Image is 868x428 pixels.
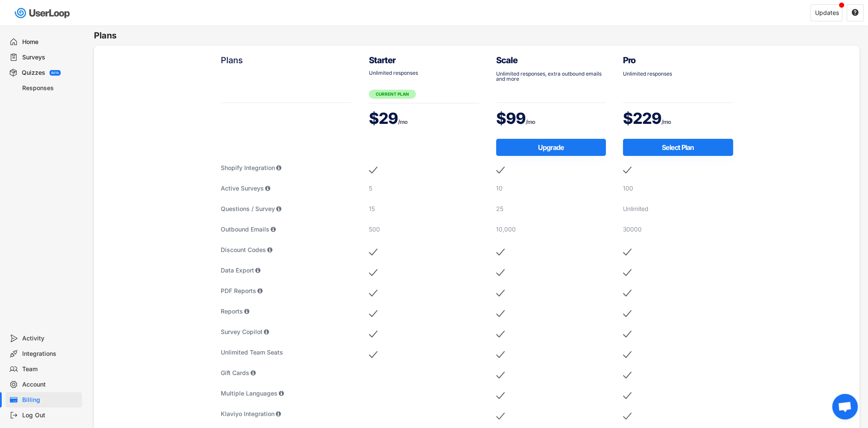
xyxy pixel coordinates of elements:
button: Select Plan [623,139,733,156]
div: Plans [221,54,352,66]
div: Activity [22,334,79,343]
img: MobileAcceptMajor.svg [623,348,631,361]
div: Updates [815,10,839,16]
div: Pro [623,54,733,66]
img: MobileAcceptMajor.svg [369,287,377,299]
div: Active Surveys [221,184,352,193]
div: Account [22,381,79,389]
div: Team [22,365,79,373]
div: PDF Reports [221,287,352,295]
div: Integrations [22,350,79,358]
font: /mo [526,118,535,125]
img: MobileAcceptMajor.svg [369,246,377,258]
button:  [851,9,859,17]
div: Klaviyo Integration [221,410,352,418]
img: MobileAcceptMajor.svg [496,266,505,279]
img: MobileAcceptMajor.svg [496,410,505,422]
img: MobileAcceptMajor.svg [496,389,505,402]
img: MobileAcceptMajor.svg [496,246,505,258]
img: MobileAcceptMajor.svg [496,287,505,299]
div: Scale [496,54,606,66]
div: Responses [22,84,79,92]
img: MobileAcceptMajor.svg [623,287,631,299]
div: Unlimited responses [369,70,479,76]
img: MobileAcceptMajor.svg [623,164,631,176]
img: MobileAcceptMajor.svg [369,307,377,320]
img: MobileAcceptMajor.svg [496,328,505,340]
img: MobileAcceptMajor.svg [369,164,377,176]
div: Unlimited responses, extra outbound emails and more [496,71,606,82]
div: Reports [221,307,352,316]
div: Shopify Integration [221,164,352,172]
div: Chat öffnen [832,394,858,419]
div: 10 [496,184,606,193]
font: /mo [661,118,671,125]
div: 5 [369,184,479,193]
font: /mo [398,118,407,125]
img: MobileAcceptMajor.svg [623,328,631,340]
div: Surveys [22,53,79,62]
div: Outbound Emails [221,225,352,234]
div: Data Export [221,266,352,275]
div: Home [22,38,79,46]
div: 25 [496,205,606,213]
div: Questions / Survey [221,205,352,213]
div: Unlimited responses [623,71,733,76]
div: Log Out [22,411,79,419]
div: BETA [51,71,59,74]
img: MobileAcceptMajor.svg [623,410,631,422]
img: userloop-logo-01.svg [13,4,73,22]
div: Survey Copilot [221,328,352,336]
div: Multiple Languages [221,389,352,398]
img: MobileAcceptMajor.svg [496,307,505,320]
img: MobileAcceptMajor.svg [496,369,505,381]
div: $29 [369,108,479,129]
div: Quizzes [22,69,45,77]
img: MobileAcceptMajor.svg [623,246,631,258]
div: 500 [369,225,479,234]
img: MobileAcceptMajor.svg [623,389,631,402]
div: 30000 [623,225,733,234]
img: MobileAcceptMajor.svg [369,348,377,361]
img: MobileAcceptMajor.svg [369,266,377,279]
div: 15 [369,205,479,213]
div: Billing [22,396,79,404]
img: MobileAcceptMajor.svg [496,348,505,361]
div: 100 [623,184,733,193]
div: Discount Codes [221,246,352,254]
div: $99 [496,108,606,129]
div: Unlimited Team Seats [221,348,352,357]
text:  [852,9,859,16]
img: MobileAcceptMajor.svg [496,164,505,176]
div: $229 [623,108,733,129]
img: MobileAcceptMajor.svg [623,369,631,381]
button: Upgrade [496,139,606,156]
div: CURRENT PLAN [369,90,416,99]
div: Starter [369,54,479,66]
div: 10,000 [496,225,606,234]
img: MobileAcceptMajor.svg [623,266,631,279]
div: Gift Cards [221,369,352,377]
h6: Plans [94,30,868,41]
div: Unlimited [623,205,733,213]
img: MobileAcceptMajor.svg [369,328,377,340]
img: MobileAcceptMajor.svg [623,307,631,320]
